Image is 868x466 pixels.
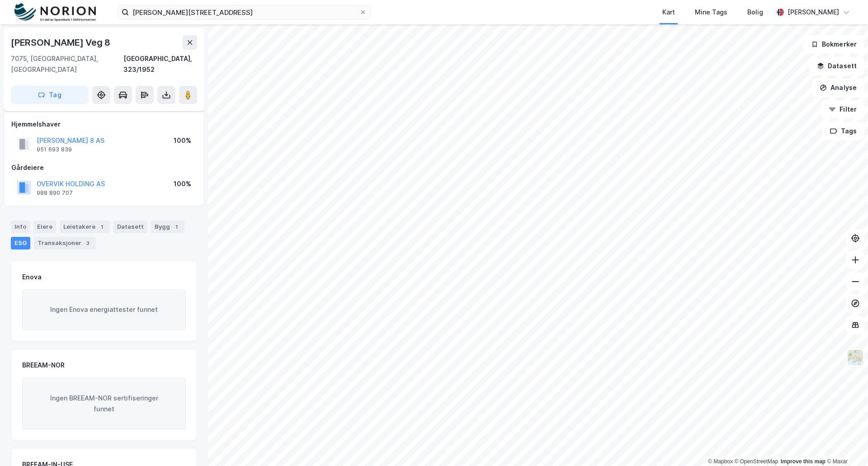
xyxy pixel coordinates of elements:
[123,53,197,75] div: [GEOGRAPHIC_DATA], 323/1952
[11,53,123,75] div: 7075, [GEOGRAPHIC_DATA], [GEOGRAPHIC_DATA]
[735,458,778,465] a: OpenStreetMap
[172,222,181,231] div: 1
[781,458,826,465] a: Improve this map
[22,272,42,282] div: Enova
[812,79,864,97] button: Analyse
[822,122,864,140] button: Tags
[22,289,186,330] div: Ingen Enova energiattester funnet
[803,35,864,53] button: Bokmerker
[174,179,191,189] div: 100%
[11,119,197,130] div: Hjemmelshaver
[11,162,197,173] div: Gårdeiere
[14,3,96,22] img: norion-logo.80e7a08dc31c2e691866.png
[151,221,184,233] div: Bygg
[747,7,763,18] div: Bolig
[22,378,186,429] div: Ingen BREEAM-NOR sertifiseringer funnet
[11,237,30,249] div: ESG
[788,7,839,18] div: [PERSON_NAME]
[60,221,110,233] div: Leietakere
[847,349,864,366] img: Z
[708,458,733,465] a: Mapbox
[11,35,112,50] div: [PERSON_NAME] Veg 8
[33,221,56,233] div: Eiere
[34,237,96,249] div: Transaksjoner
[174,135,191,146] div: 100%
[11,86,89,104] button: Tag
[37,189,73,197] div: 988 890 707
[809,57,864,75] button: Datasett
[83,239,92,248] div: 3
[695,7,727,18] div: Mine Tags
[823,423,868,466] iframe: Chat Widget
[97,222,106,231] div: 1
[11,221,30,233] div: Info
[113,221,147,233] div: Datasett
[821,100,864,118] button: Filter
[22,360,65,371] div: BREEAM-NOR
[129,5,359,19] input: Søk på adresse, matrikkel, gårdeiere, leietakere eller personer
[662,7,675,18] div: Kart
[37,146,72,153] div: 951 693 839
